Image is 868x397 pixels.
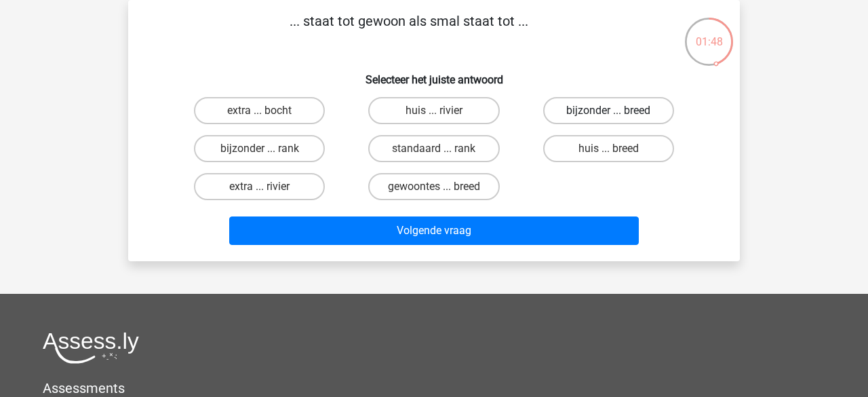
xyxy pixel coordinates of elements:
label: extra ... bocht [194,97,325,124]
label: huis ... rivier [368,97,499,124]
p: ... staat tot gewoon als smal staat tot ... [150,11,667,52]
img: Assessly logo [43,332,139,364]
label: standaard ... rank [368,135,499,162]
label: extra ... rivier [194,173,325,200]
div: 01:48 [684,16,734,50]
h6: Selecteer het juiste antwoord [150,62,718,86]
label: huis ... breed [543,135,674,162]
label: gewoontes ... breed [368,173,499,200]
label: bijzonder ... rank [194,135,325,162]
h5: Assessments [43,380,825,396]
label: bijzonder ... breed [543,97,674,124]
button: Volgende vraag [229,216,639,245]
